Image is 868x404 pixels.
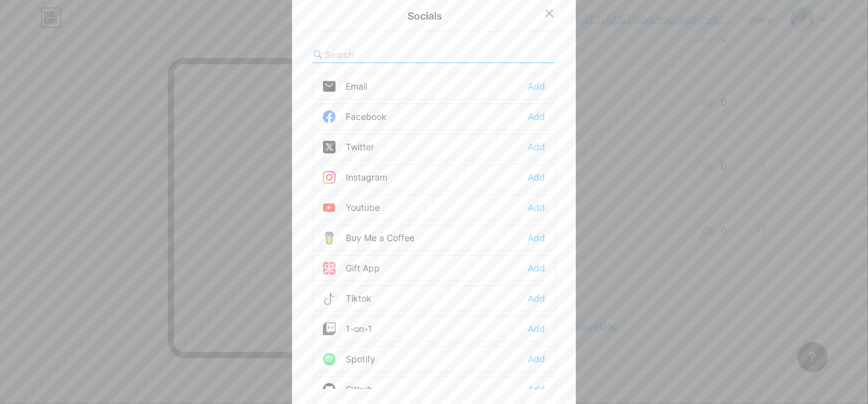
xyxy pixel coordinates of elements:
div: Add [528,201,545,214]
div: Add [528,262,545,275]
div: Add [528,383,545,396]
div: Socials [408,8,443,23]
div: Add [528,292,545,305]
div: Spotify [323,353,375,365]
div: Tiktok [323,292,372,305]
div: Add [528,232,545,244]
div: Gift App [323,262,380,275]
div: Add [528,141,545,153]
div: Youtube [323,201,380,214]
div: Email [323,80,367,93]
div: Instagram [323,171,387,184]
input: Search [325,48,464,61]
div: Add [528,80,545,93]
div: Facebook [323,110,387,123]
div: Add [528,171,545,184]
div: 1-on-1 [323,323,372,335]
div: Add [528,110,545,123]
div: Twitter [323,141,374,153]
div: Buy Me a Coffee [323,232,414,244]
div: Github [323,383,373,396]
div: Add [528,353,545,365]
div: Add [528,323,545,335]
